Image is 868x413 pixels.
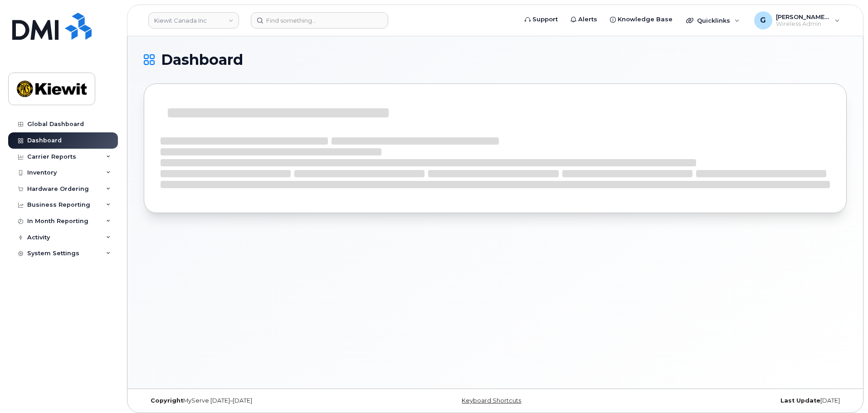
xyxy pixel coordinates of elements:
[144,397,378,404] div: MyServe [DATE]–[DATE]
[612,397,847,404] div: [DATE]
[151,397,183,404] strong: Copyright
[161,53,243,67] span: Dashboard
[462,397,521,404] a: Keyboard Shortcuts
[780,397,820,404] strong: Last Update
